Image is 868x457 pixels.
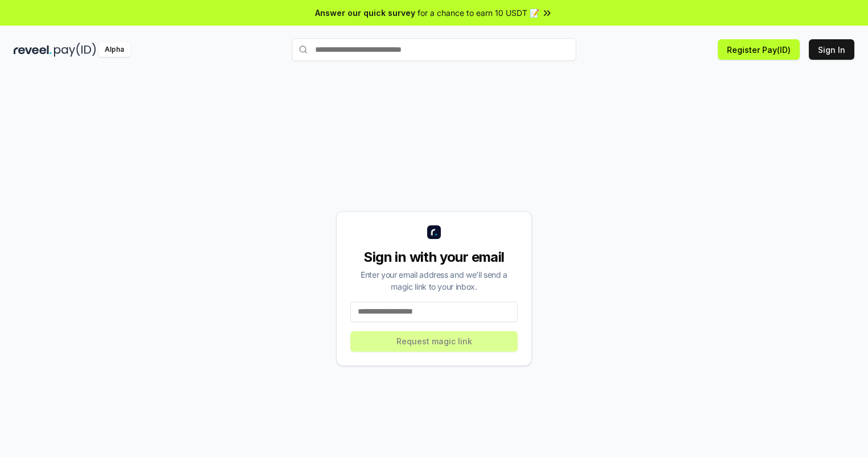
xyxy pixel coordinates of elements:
button: Register Pay(ID) [718,39,800,60]
img: logo_small [427,225,441,239]
span: for a chance to earn 10 USDT 📝 [418,7,539,19]
img: reveel_dark [14,43,52,57]
img: pay_id [54,43,96,57]
div: Sign in with your email [350,248,518,266]
button: Sign In [809,39,854,60]
div: Enter your email address and we’ll send a magic link to your inbox. [350,269,518,293]
span: Answer our quick survey [315,7,415,19]
div: Alpha [98,43,130,57]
